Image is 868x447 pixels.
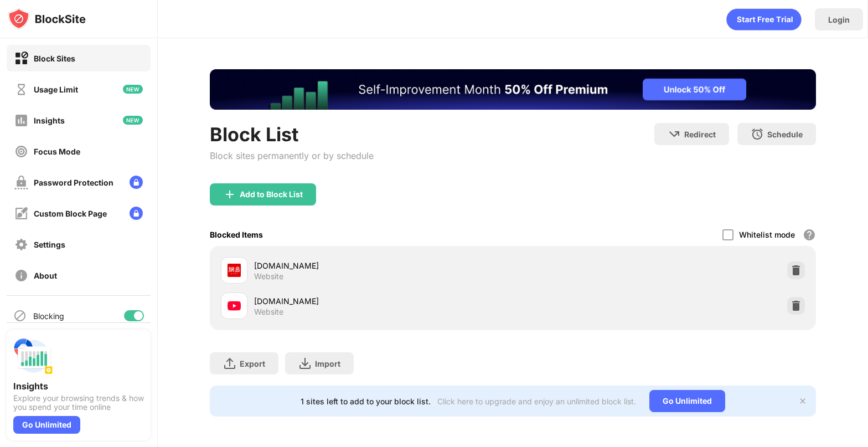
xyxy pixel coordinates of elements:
div: Whitelist mode [739,230,795,239]
img: new-icon.svg [123,85,143,94]
div: Go Unlimited [649,390,725,412]
div: Settings [34,240,65,249]
img: password-protection-off.svg [14,176,28,189]
div: Website [254,271,283,281]
div: Redirect [684,130,716,139]
div: Login [828,15,850,24]
div: Explore your browsing trends & how you spend your time online [13,394,144,412]
div: Block Sites [34,54,75,63]
div: Schedule [767,130,803,139]
div: [DOMAIN_NAME] [254,260,513,271]
div: Website [254,307,283,317]
img: push-insights.svg [13,336,53,376]
img: favicons [228,299,241,312]
div: Export [240,359,265,368]
div: Custom Block Page [34,209,107,218]
img: time-usage-off.svg [14,83,28,96]
div: Blocked Items [210,230,263,239]
img: logo-blocksite.svg [8,8,86,30]
div: Block sites permanently or by schedule [210,150,374,161]
img: lock-menu.svg [130,176,143,189]
div: Go Unlimited [13,416,80,434]
div: Blocking [33,311,64,321]
div: [DOMAIN_NAME] [254,295,513,307]
img: insights-off.svg [14,114,28,127]
div: Usage Limit [34,85,78,94]
div: 1 sites left to add to your block list. [301,397,431,406]
img: x-button.svg [798,397,807,405]
img: settings-off.svg [14,238,28,251]
img: blocking-icon.svg [13,309,27,322]
img: block-on.svg [14,52,28,65]
div: Password Protection [34,178,113,187]
img: about-off.svg [14,269,28,282]
div: animation [726,8,802,30]
img: favicons [228,264,241,277]
div: Focus Mode [34,147,80,156]
div: Add to Block List [240,190,303,199]
div: Insights [34,116,65,125]
iframe: Banner [210,69,816,110]
img: customize-block-page-off.svg [14,207,28,220]
div: Insights [13,381,144,392]
img: lock-menu.svg [130,207,143,220]
div: Import [315,359,340,368]
div: Click here to upgrade and enjoy an unlimited block list. [437,397,636,406]
img: focus-off.svg [14,145,28,158]
img: new-icon.svg [123,116,143,125]
div: Block List [210,123,374,146]
div: About [34,271,57,280]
